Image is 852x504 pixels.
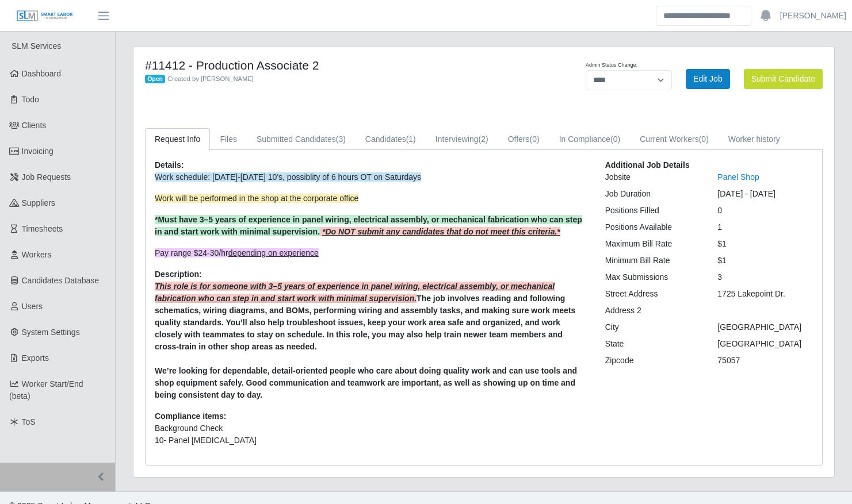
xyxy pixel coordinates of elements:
a: Current Workers [630,128,719,151]
span: Clients [22,121,47,130]
div: Maximum Bill Rate [597,238,709,250]
span: Worker Start/End (beta) [9,379,83,401]
div: Positions Available [597,221,709,233]
b: Compliance items: [155,411,226,421]
a: Offers [498,128,549,151]
div: 1725 Lakepoint Dr. [709,288,822,300]
span: (2) [479,134,488,144]
a: Worker history [719,128,790,151]
span: Pay range $24-30/hr [155,248,319,257]
span: Workers [22,250,52,259]
span: Job Requests [22,172,71,182]
label: Admin Status Change: [586,61,637,70]
div: 3 [709,271,822,283]
div: Minimum Bill Rate [597,255,709,267]
a: Candidates [356,128,426,151]
a: Files [210,128,247,151]
a: Panel Shop [717,172,759,182]
div: Max Submissions [597,271,709,283]
span: Timesheets [22,224,63,233]
div: 1 [709,221,822,233]
div: Job Duration [597,188,709,200]
h4: #11412 - Production Associate 2 [145,58,533,72]
span: System Settings [22,328,80,337]
a: Edit Job [686,69,730,89]
span: Created by [PERSON_NAME] [167,75,254,82]
button: Submit Candidate [744,69,823,89]
span: SLM Services [12,41,61,51]
div: $1 [709,238,822,250]
div: [GEOGRAPHIC_DATA] [709,321,822,333]
div: Positions Filled [597,205,709,217]
span: (3) [336,134,346,144]
div: 75057 [709,355,822,367]
div: State [597,338,709,350]
div: Address 2 [597,305,709,317]
span: Dashboard [22,69,62,78]
span: Work will be performed in the shop at the corporate office [155,194,358,203]
span: (0) [610,134,620,144]
span: Open [145,75,165,84]
div: [GEOGRAPHIC_DATA] [709,338,822,350]
li: Background Check [155,422,588,434]
span: Invoicing [22,147,54,156]
b: Details: [155,160,184,170]
a: Submitted Candidates [247,128,356,151]
span: Candidates Database [22,276,100,285]
a: In Compliance [549,128,631,151]
strong: The job involves reading and following schematics, wiring diagrams, and BOMs, performing wiring a... [155,294,575,351]
div: 0 [709,205,822,217]
span: *Do NOT submit any candidates that do not meet this criteria.* [322,227,560,236]
strong: We’re looking for dependable, detail-oriented people who care about doing quality work and can us... [155,366,577,399]
span: Todo [22,95,39,104]
span: Suppliers [22,198,55,207]
b: Description: [155,270,202,279]
span: (0) [530,134,540,144]
input: Search [656,6,751,26]
div: Zipcode [597,355,709,367]
strong: This role is for someone with 3–5 years of experience in panel wiring, electrical assembly, or me... [155,282,555,303]
div: [DATE] - [DATE] [709,188,822,200]
div: $1 [709,255,822,267]
span: (0) [699,134,709,144]
a: [PERSON_NAME] [780,10,846,22]
li: 10- Panel [MEDICAL_DATA] [155,434,588,447]
a: Interviewing [426,128,498,151]
span: Users [22,302,43,311]
div: Street Address [597,288,709,300]
div: City [597,321,709,333]
span: *Must have 3–5 years of experience in panel wiring, electrical assembly, or mechanical fabricatio... [155,215,582,236]
span: ToS [22,417,36,426]
span: (1) [406,134,416,144]
span: Exports [22,353,49,363]
b: Additional Job Details [605,160,690,170]
a: Request Info [145,128,210,151]
span: depending on experience [228,248,319,257]
span: Work schedule: [DATE]-[DATE] 10's, possiblity of 6 hours OT on Saturdays [155,172,421,182]
img: SLM Logo [16,10,74,22]
div: Jobsite [597,171,709,183]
